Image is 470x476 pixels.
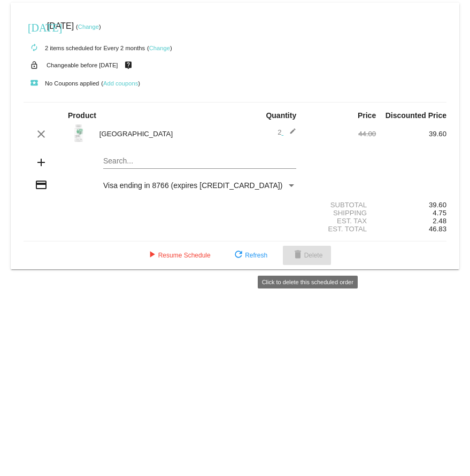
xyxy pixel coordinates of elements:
mat-icon: clear [35,128,48,141]
mat-icon: autorenew [28,42,41,54]
div: [GEOGRAPHIC_DATA] [94,130,235,138]
small: 2 items scheduled for Every 2 months [24,45,145,51]
span: Resume Schedule [145,252,211,259]
div: Est. Tax [305,217,376,225]
strong: Discounted Price [386,111,446,120]
mat-icon: refresh [232,249,245,262]
small: No Coupons applied [24,80,99,87]
div: 39.60 [376,201,446,209]
mat-icon: [DATE] [28,20,41,33]
button: Resume Schedule [137,246,219,265]
mat-icon: add [35,156,48,169]
div: Est. Total [305,225,376,233]
small: ( ) [101,80,140,87]
span: Refresh [232,252,267,259]
mat-icon: credit_card [35,178,48,191]
a: Add coupons [103,80,138,87]
button: Refresh [224,246,276,265]
strong: Price [358,111,376,120]
mat-select: Payment Method [103,181,296,190]
input: Search... [103,157,296,166]
small: ( ) [147,45,172,51]
img: Rhodiola-label.png [68,122,89,144]
span: 2.48 [433,217,446,225]
span: Delete [291,252,323,259]
a: Change [78,24,99,30]
small: Changeable before [DATE] [47,62,118,68]
div: Shipping [305,209,376,217]
mat-icon: live_help [122,58,135,72]
mat-icon: local_play [28,77,41,90]
span: 4.75 [433,209,446,217]
mat-icon: edit [283,128,296,141]
button: Delete [283,246,332,265]
div: 39.60 [376,130,446,138]
div: 44.00 [305,130,376,138]
small: ( ) [76,24,101,30]
strong: Product [68,111,96,120]
span: 2 [278,128,296,136]
div: Subtotal [305,201,376,209]
span: Visa ending in 8766 (expires [CREDIT_CARD_DATA]) [103,181,282,190]
mat-icon: play_arrow [145,249,158,262]
strong: Quantity [266,111,296,120]
span: 46.83 [429,225,446,233]
a: Change [149,45,170,51]
mat-icon: lock_open [28,58,41,72]
mat-icon: delete [291,249,304,262]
